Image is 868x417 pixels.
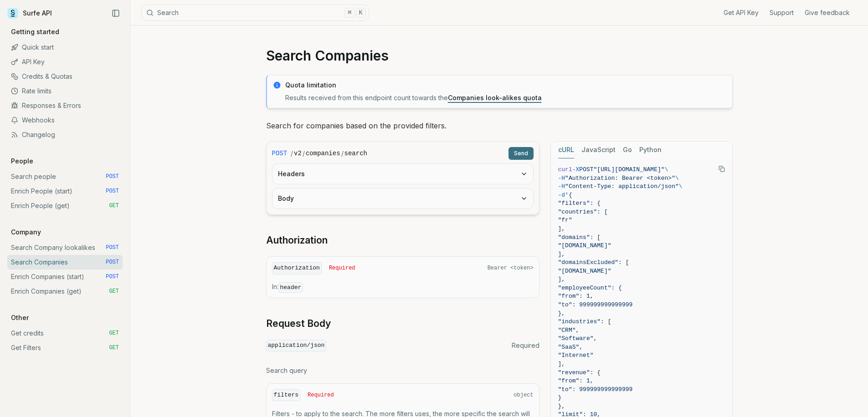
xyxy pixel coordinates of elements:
span: "Content-Type: application/json" [565,183,679,190]
span: "from": 1, [558,293,594,300]
span: \ [675,175,679,182]
span: "to": 999999999999999 [558,386,633,393]
a: Quick start [7,40,123,55]
a: Authorization [266,234,328,247]
a: Companies look-alikes quota [448,94,542,102]
a: Support [770,8,794,17]
span: "Authorization: Bearer <token>" [565,175,675,182]
span: "employeeCount": { [558,285,622,291]
span: "[URL][DOMAIN_NAME]" [594,166,665,173]
span: "fr" [558,217,572,224]
span: "countries": [ [558,208,608,215]
button: Headers [272,164,533,184]
a: Credits & Quotas [7,69,123,84]
a: Request Body [266,317,331,330]
p: In: [272,282,534,292]
a: Search people POST [7,169,123,184]
span: }, [558,403,565,410]
span: POST [106,173,119,180]
span: "domainsExcluded": [ [558,259,629,266]
code: companies [306,149,340,158]
a: Enrich People (get) GET [7,198,123,213]
a: Get credits GET [7,326,123,341]
a: Webhooks [7,113,123,127]
span: object [514,392,533,399]
a: Get API Key [724,8,759,17]
span: / [303,149,305,158]
p: Other [7,313,32,322]
span: ], [558,251,565,258]
a: Enrich Companies (start) POST [7,270,123,284]
span: "CRM", [558,327,580,334]
a: Enrich People (start) POST [7,184,123,198]
span: }, [558,310,565,317]
span: \ [665,166,668,173]
span: "industries": [ [558,318,611,325]
p: Search for companies based on the provided filters. [266,119,733,132]
span: POST [106,244,119,251]
button: cURL [558,142,574,158]
span: POST [272,149,288,158]
span: / [341,149,344,158]
span: "SaaS", [558,344,583,351]
span: "[DOMAIN_NAME]" [558,242,611,249]
span: ], [558,276,565,283]
code: v2 [294,149,302,158]
button: Body [272,188,533,208]
code: application/json [266,340,327,352]
button: Python [639,142,662,158]
p: People [7,157,37,166]
span: GET [109,288,119,295]
span: '{ [565,192,572,198]
span: Required [512,341,539,350]
a: API Key [7,55,123,69]
span: / [291,149,293,158]
kbd: ⌘ [344,8,354,18]
a: Get Filters GET [7,341,123,355]
h1: Search Companies [266,47,733,64]
span: Required [329,264,355,272]
span: GET [109,202,119,209]
span: ], [558,225,565,232]
span: -X [572,166,580,173]
p: Search query [266,366,539,375]
a: Surfe API [7,6,52,20]
span: POST [106,188,119,195]
a: Responses & Errors [7,98,123,113]
span: "Software", [558,335,597,342]
span: "Internet" [558,352,594,359]
code: search [344,149,367,158]
code: filters [272,389,301,402]
span: "[DOMAIN_NAME]" [558,268,611,275]
p: Getting started [7,27,63,36]
span: Required [308,392,334,399]
p: Results received from this endpoint count towards the [285,93,727,102]
a: Enrich Companies (get) GET [7,284,123,299]
span: "revenue": { [558,369,601,376]
span: "domains": [ [558,234,601,241]
span: \ [679,183,683,190]
span: Bearer <token> [488,264,534,272]
code: Authorization [272,262,322,275]
button: Collapse Sidebar [109,6,123,20]
span: "from": 1, [558,377,594,384]
button: Search⌘K [141,5,369,21]
kbd: K [356,8,366,18]
p: Quota limitation [285,81,727,90]
span: -d [558,192,565,198]
p: Company [7,228,45,237]
span: "filters": { [558,200,601,207]
a: Rate limits [7,84,123,98]
button: JavaScript [581,142,616,158]
code: header [278,282,303,293]
span: GET [109,344,119,351]
a: Search Company lookalikes POST [7,240,123,255]
span: -H [558,175,565,182]
button: Copy Text [715,162,729,176]
span: -H [558,183,565,190]
button: Send [508,147,534,160]
a: Give feedback [805,8,850,17]
a: Changelog [7,127,123,142]
span: "to": 999999999999999 [558,301,633,308]
button: Go [623,142,632,158]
